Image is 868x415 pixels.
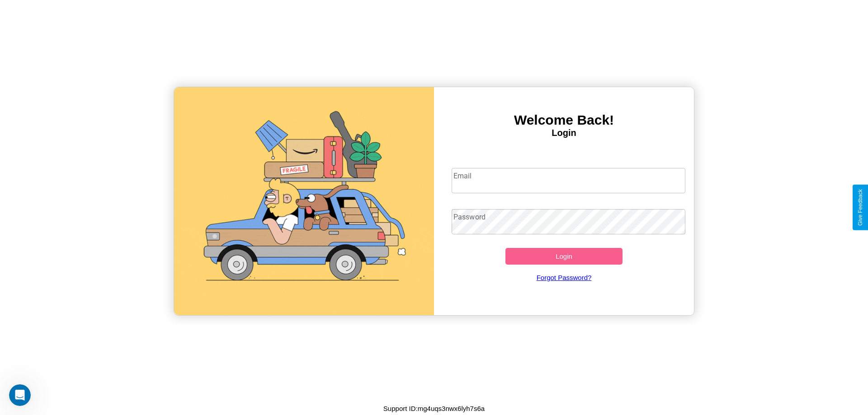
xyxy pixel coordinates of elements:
[447,265,681,290] a: Forgot Password?
[383,402,485,415] p: Support ID: mg4uqs3nwx6lyh7s6a
[9,384,31,406] iframe: Intercom live chat
[434,128,694,138] h4: Login
[434,112,694,128] h3: Welcome Back!
[505,248,623,265] button: Login
[174,87,434,315] img: gif
[857,189,863,226] div: Give Feedback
